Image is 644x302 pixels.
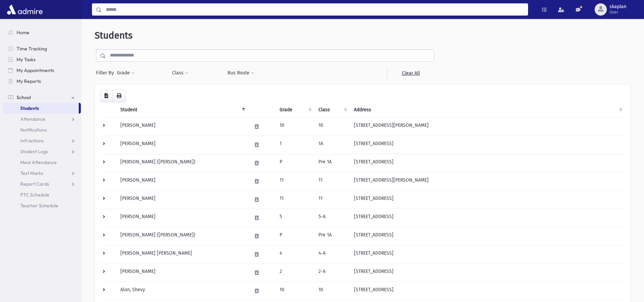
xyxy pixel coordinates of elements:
[3,124,81,135] a: Notifications
[350,190,625,209] td: [STREET_ADDRESS]
[350,227,625,245] td: [STREET_ADDRESS]
[350,172,625,190] td: [STREET_ADDRESS][PERSON_NAME]
[350,282,625,300] td: [STREET_ADDRESS]
[20,127,47,133] span: Notifications
[17,29,29,36] span: Home
[20,170,43,176] span: Test Marks
[314,263,350,282] td: 2-A
[116,209,248,227] td: [PERSON_NAME]
[3,146,81,157] a: Student Logs
[17,94,31,100] span: School
[314,227,350,245] td: Pre 1A
[20,116,45,122] span: Attendance
[100,90,113,102] button: CSV
[116,136,248,154] td: [PERSON_NAME]
[3,179,81,189] a: Report Cards
[276,154,314,172] td: P
[117,67,135,79] button: Grade
[387,67,434,79] a: Clear All
[610,9,626,15] span: User
[314,282,350,300] td: 10
[112,90,126,102] button: Print
[20,203,58,209] span: Teacher Schedule
[276,282,314,300] td: 10
[3,168,81,179] a: Test Marks
[276,172,314,190] td: 11
[276,190,314,209] td: 11
[20,148,48,155] span: Student Logs
[276,245,314,263] td: 4
[276,227,314,245] td: P
[276,117,314,136] td: 10
[116,227,248,245] td: [PERSON_NAME] ([PERSON_NAME])
[314,154,350,172] td: Pre 1A
[314,117,350,136] td: 10
[17,56,35,63] span: My Tasks
[276,136,314,154] td: 1
[116,282,248,300] td: Alon, Shevy
[350,102,625,118] th: Address: activate to sort column ascending
[20,181,49,187] span: Report Cards
[17,67,54,73] span: My Appointments
[3,135,81,146] a: Infractions
[276,102,314,118] th: Grade: activate to sort column ascending
[17,46,47,52] span: Time Tracking
[350,154,625,172] td: [STREET_ADDRESS]
[20,159,57,165] span: Meal Attendance
[350,136,625,154] td: [STREET_ADDRESS]
[610,4,626,9] span: skaplan
[350,209,625,227] td: [STREET_ADDRESS]
[276,209,314,227] td: 5
[3,76,81,87] a: My Reports
[350,245,625,263] td: [STREET_ADDRESS]
[314,136,350,154] td: 1A
[3,114,81,124] a: Attendance
[116,172,248,190] td: [PERSON_NAME]
[314,172,350,190] td: 11
[3,65,81,76] a: My Appointments
[116,154,248,172] td: [PERSON_NAME] ([PERSON_NAME])
[3,200,81,211] a: Teacher Schedule
[350,117,625,136] td: [STREET_ADDRESS][PERSON_NAME]
[17,78,41,84] span: My Reports
[3,103,79,114] a: Students
[314,209,350,227] td: 5-A
[95,30,133,41] span: Students
[227,67,255,79] button: Bus Route
[276,263,314,282] td: 2
[3,54,81,65] a: My Tasks
[314,245,350,263] td: 4-A
[116,245,248,263] td: [PERSON_NAME] [PERSON_NAME]
[3,157,81,168] a: Meal Attendance
[3,189,81,200] a: PTC Schedule
[20,105,39,111] span: Students
[3,92,81,103] a: School
[116,190,248,209] td: [PERSON_NAME]
[116,102,248,118] th: Student: activate to sort column descending
[314,102,350,118] th: Class: activate to sort column ascending
[5,3,44,16] img: AdmirePro
[20,138,44,144] span: Infractions
[3,27,81,38] a: Home
[350,263,625,282] td: [STREET_ADDRESS]
[172,67,189,79] button: Class
[116,263,248,282] td: [PERSON_NAME]
[102,3,528,16] input: Search
[96,69,117,76] span: Filter By
[314,190,350,209] td: 11
[20,192,49,198] span: PTC Schedule
[116,117,248,136] td: [PERSON_NAME]
[3,43,81,54] a: Time Tracking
